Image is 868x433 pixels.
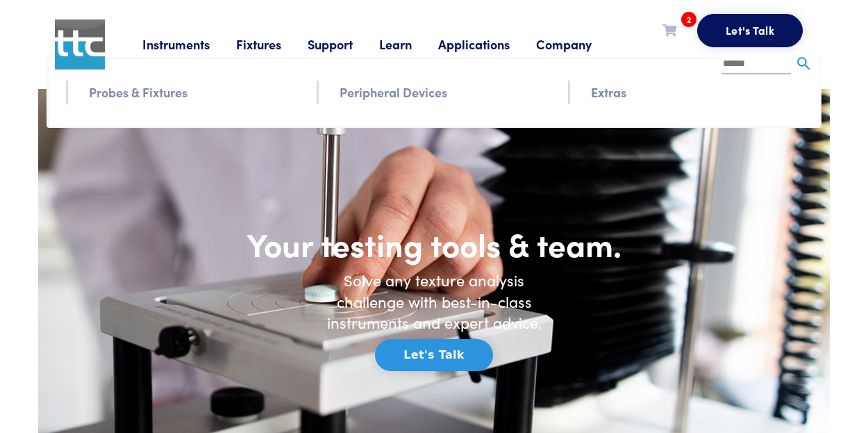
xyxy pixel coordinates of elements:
button: Let's Talk [375,339,492,371]
a: Applications [438,35,536,53]
h6: Solve any texture analysis challenge with best-in-class instruments and expert advice. [316,270,552,334]
button: Let's Talk [697,14,803,47]
img: ttc_logo_1x1_v1.0.png [55,19,105,70]
a: Fixtures [236,35,308,53]
a: Probes & Fixtures [89,82,187,102]
a: Learn [379,35,438,53]
a: 2 [662,21,676,38]
h1: Your testing tools & team. [198,224,670,264]
a: Support [308,35,379,53]
a: Extras [591,82,626,102]
span: 2 [681,12,696,27]
a: Peripheral Devices [340,82,447,102]
a: Company [536,35,618,53]
a: Instruments [142,35,236,53]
